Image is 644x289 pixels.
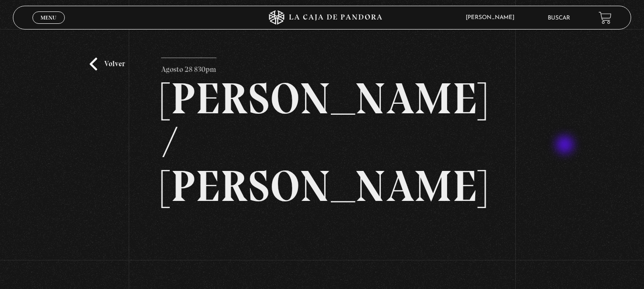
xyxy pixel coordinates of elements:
a: Volver [90,58,125,70]
p: Agosto 28 830pm [161,58,216,77]
a: Buscar [548,15,570,21]
span: Menu [41,15,56,20]
span: Cerrar [37,23,60,30]
a: View your shopping cart [599,11,612,24]
span: [PERSON_NAME] [461,15,524,20]
h2: [PERSON_NAME] / [PERSON_NAME] [161,77,482,208]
